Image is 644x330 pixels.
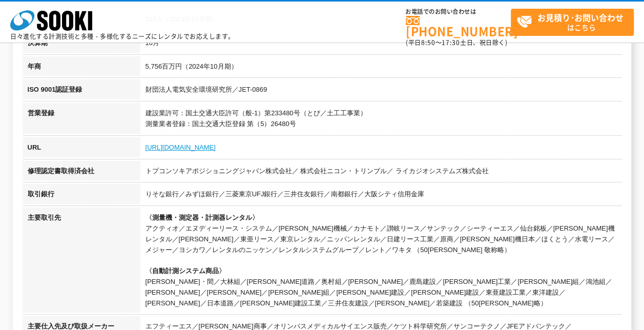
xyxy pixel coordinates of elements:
[140,79,622,103] td: 財団法人電気安全環境研究所／JET-0869
[23,56,140,80] th: 年商
[406,9,511,15] span: お電話でのお問い合わせは
[146,267,225,275] span: 〈自動計測システム商品〉
[511,9,634,36] a: お見積り･お問い合わせはこちら
[10,33,235,39] p: 日々進化する計測技術と多種・多様化するニーズにレンタルでお応えします。
[140,208,622,316] td: アクティオ／エヌディーリース・システム／[PERSON_NAME]機械／カナモト／讃岐リース／サンテック／シーティーエス／仙台銘板／[PERSON_NAME]機レンタル／[PERSON_NAME...
[23,184,140,208] th: 取引銀行
[140,184,622,208] td: りそな銀行／みずほ銀行／三菱東京UFJ銀行／三井住友銀行／南都銀行／大阪シティ信用金庫
[537,11,624,24] strong: お見積り･お問い合わせ
[442,38,460,47] span: 17:30
[23,103,140,137] th: 営業登録
[421,38,435,47] span: 8:50
[406,38,507,47] span: (平日 ～ 土日、祝日除く)
[23,137,140,161] th: URL
[406,16,511,37] a: [PHONE_NUMBER]
[140,56,622,80] td: 5,756百万円（2024年10月期）
[140,103,622,137] td: 建設業許可：国土交通大臣許可（般-1）第233480号（とび／土工工事業） 測量業者登録：国土交通大臣登録 第（5）26480号
[23,161,140,184] th: 修理認定書取得済会社
[23,79,140,103] th: ISO 9001認証登録
[516,9,633,35] span: はこちら
[146,143,216,151] a: [URL][DOMAIN_NAME]
[140,161,622,184] td: トプコンソキアポジショニングジャパン株式会社／ 株式会社ニコン・トリンブル／ ライカジオシステムズ株式会社
[146,214,259,221] span: 〈測量機・測定器・計測器レンタル〉
[23,208,140,316] th: 主要取引先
